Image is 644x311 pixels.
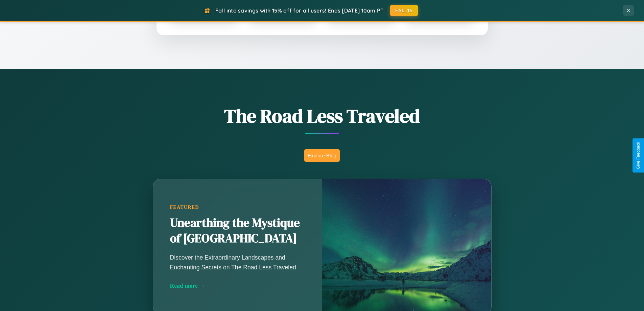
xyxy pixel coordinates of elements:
button: Explore Blog [304,149,340,162]
span: Fall into savings with 15% off for all users! Ends [DATE] 10am PT. [215,7,385,14]
p: Discover the Extraordinary Landscapes and Enchanting Secrets on The Road Less Traveled. [170,253,305,272]
h1: The Road Less Traveled [119,103,525,129]
div: Read more → [170,282,305,289]
button: FALL15 [390,5,418,16]
h2: Unearthing the Mystique of [GEOGRAPHIC_DATA] [170,215,305,246]
div: Give Feedback [636,142,641,169]
div: Featured [170,204,305,210]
